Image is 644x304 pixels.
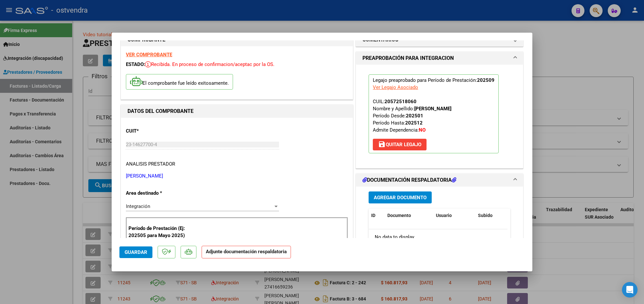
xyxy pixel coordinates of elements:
[128,225,194,239] p: Período de Prestación (Ej: 202505 para Mayo 2025)
[369,209,385,223] datatable-header-cell: ID
[475,209,508,223] datatable-header-cell: Subido
[406,113,423,119] strong: 202501
[125,249,147,255] span: Guardar
[369,191,432,203] button: Agregar Documento
[126,52,172,58] a: VER COMPROBANTE
[373,99,451,133] span: CUIL: Nombre y Apellido: Período Desde: Período Hasta: Admite Dependencia:
[419,127,426,133] strong: NO
[126,160,175,168] div: ANALISIS PRESTADOR
[477,77,494,83] strong: 202509
[384,98,416,105] div: 20572518060
[378,140,386,148] mat-icon: save
[356,52,523,65] mat-expansion-panel-header: PREAPROBACIÓN PARA INTEGRACION
[371,213,375,218] span: ID
[206,249,287,255] strong: Adjunte documentación respaldatoria
[433,209,475,223] datatable-header-cell: Usuario
[356,65,523,168] div: PREAPROBACIÓN PARA INTEGRACION
[362,176,456,184] h1: DOCUMENTACIÓN RESPALDATORIA
[126,127,193,135] p: CUIT
[622,282,638,298] div: Open Intercom Messenger
[478,213,493,218] span: Subido
[373,139,427,150] button: Quitar Legajo
[362,54,454,62] h1: PREAPROBACIÓN PARA INTEGRACION
[369,229,507,245] div: No data to display
[126,61,145,67] span: ESTADO:
[126,203,150,209] span: Integración
[119,246,152,258] button: Guardar
[356,174,523,187] mat-expansion-panel-header: DOCUMENTACIÓN RESPALDATORIA
[385,209,433,223] datatable-header-cell: Documento
[414,106,451,112] strong: [PERSON_NAME]
[405,120,423,126] strong: 202512
[128,37,165,43] strong: COMPROBANTE
[126,74,233,90] p: El comprobante fue leído exitosamente.
[436,213,452,218] span: Usuario
[126,190,193,197] p: Area destinado *
[145,61,274,67] span: Recibida. En proceso de confirmacion/aceptac por la OS.
[373,84,418,91] div: Ver Legajo Asociado
[378,142,421,147] span: Quitar Legajo
[126,172,348,180] p: [PERSON_NAME]
[128,108,194,114] strong: DATOS DEL COMPROBANTE
[369,74,499,153] p: Legajo preaprobado para Período de Prestación:
[387,213,411,218] span: Documento
[374,195,427,201] span: Agregar Documento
